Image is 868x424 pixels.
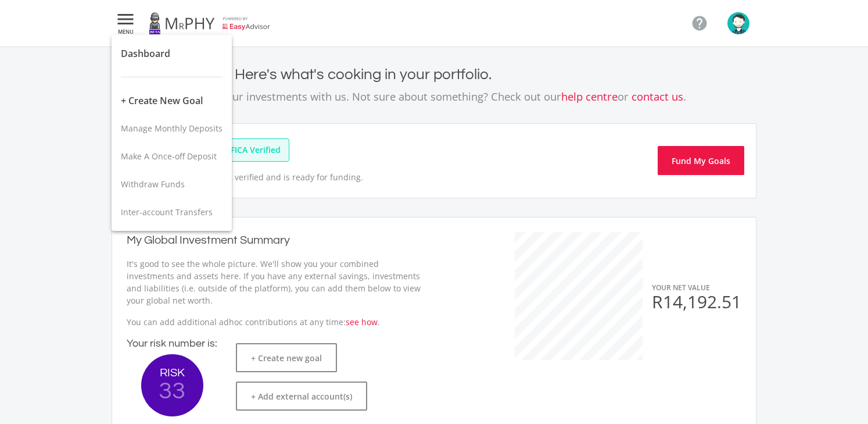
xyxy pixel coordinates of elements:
[112,87,232,115] button: + Create New Goal
[121,206,213,218] span: Inter-account Transfers
[121,47,170,60] span: Dashboard
[121,179,185,190] span: Withdraw Funds
[121,151,217,162] span: Make A Once-off Deposit
[121,123,223,134] span: Manage Monthly Deposits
